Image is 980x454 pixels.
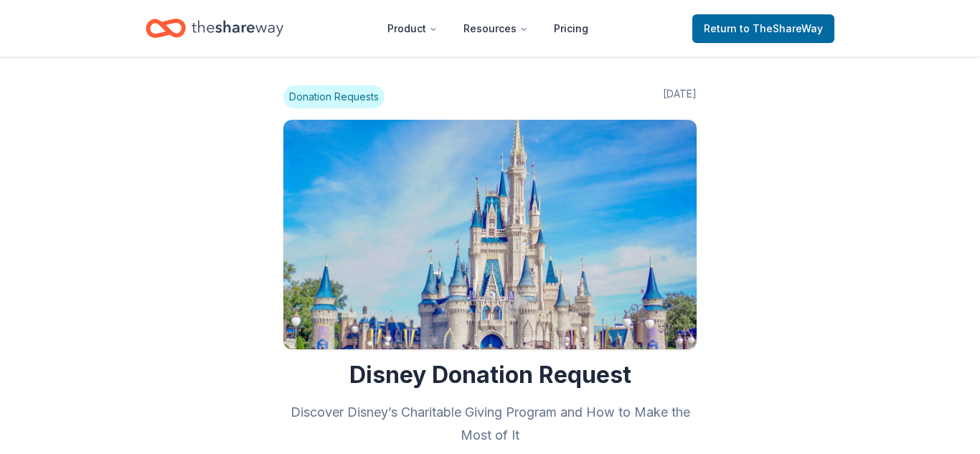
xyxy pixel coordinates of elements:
[146,11,283,45] a: Home
[283,401,697,447] h2: Discover Disney’s Charitable Giving Program and How to Make the Most of It
[452,14,540,43] button: Resources
[283,120,697,349] img: Image for Disney Donation Request
[283,85,385,108] span: Donation Requests
[283,361,697,389] h1: Disney Donation Request
[704,20,823,37] span: Return
[663,85,697,108] span: [DATE]
[740,22,823,34] span: to TheShareWay
[542,14,600,43] a: Pricing
[692,14,834,43] a: Returnto TheShareWay
[376,14,449,43] button: Product
[376,11,600,45] nav: Main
